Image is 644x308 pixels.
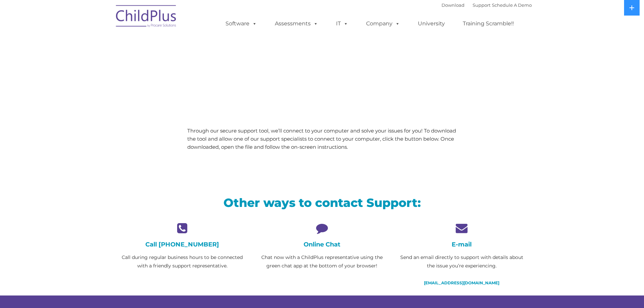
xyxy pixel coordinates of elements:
[219,17,264,30] a: Software
[473,2,491,8] a: Support
[397,253,526,270] p: Send an email directly to support with details about the issue you’re experiencing.
[113,0,180,34] img: ChildPlus by Procare Solutions
[424,280,499,285] a: [EMAIL_ADDRESS][DOMAIN_NAME]
[492,2,532,8] a: Schedule A Demo
[442,2,464,8] a: Download
[268,17,325,30] a: Assessments
[257,241,387,248] h4: Online Chat
[456,17,521,30] a: Training Scramble!!
[187,127,457,151] p: Through our secure support tool, we’ll connect to your computer and solve your issues for you! To...
[118,49,371,69] span: LiveSupport with SplashTop
[411,17,452,30] a: University
[257,253,387,270] p: Chat now with a ChildPlus representative using the green chat app at the bottom of your browser!
[397,241,526,248] h4: E-mail
[118,253,247,270] p: Call during regular business hours to be connected with a friendly support representative.
[118,241,247,248] h4: Call [PHONE_NUMBER]
[118,195,527,210] h2: Other ways to contact Support:
[442,2,532,8] font: |
[329,17,355,30] a: IT
[359,17,407,30] a: Company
